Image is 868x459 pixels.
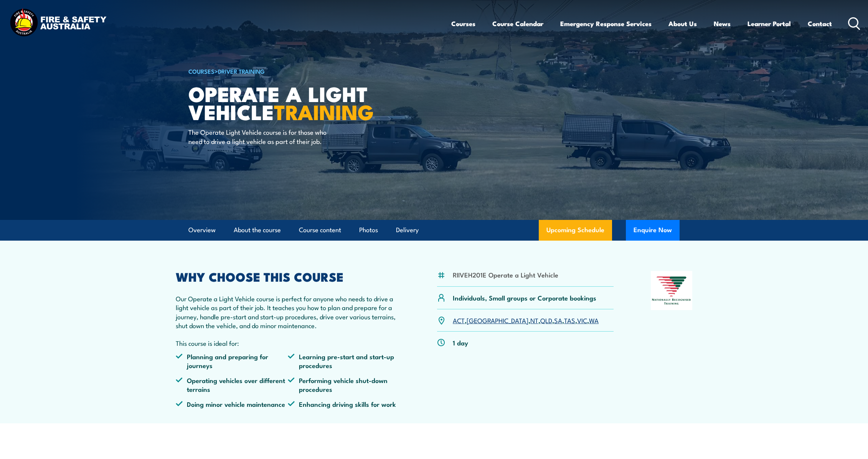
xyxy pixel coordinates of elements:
a: News [714,13,731,34]
a: Contact [808,13,832,34]
li: RIIVEH201E Operate a Light Vehicle [453,270,558,279]
li: Planning and preparing for journeys [176,352,288,370]
a: WA [589,315,599,325]
a: About the course [234,220,281,240]
button: Enquire Now [626,220,680,241]
a: [GEOGRAPHIC_DATA] [467,315,528,325]
p: Individuals, Small groups or Corporate bookings [453,293,596,302]
a: Overview [188,220,216,240]
a: ACT [453,315,465,325]
a: NT [530,315,538,325]
a: Learner Portal [748,13,791,34]
img: Nationally Recognised Training logo. [651,271,692,310]
li: Enhancing driving skills for work [288,400,400,408]
h1: Operate a Light Vehicle [188,84,378,120]
a: VIC [577,315,587,325]
p: , , , , , , , [453,316,599,325]
a: COURSES [188,67,215,75]
a: Emergency Response Services [560,13,652,34]
a: Course content [299,220,341,240]
a: QLD [540,315,552,325]
p: The Operate Light Vehicle course is for those who need to drive a light vehicle as part of their ... [188,127,328,145]
a: Courses [451,13,475,34]
p: This course is ideal for: [176,338,400,347]
a: About Us [668,13,697,34]
p: Our Operate a Light Vehicle course is perfect for anyone who needs to drive a light vehicle as pa... [176,294,400,330]
a: Driver Training [218,67,265,75]
h6: > [188,66,378,76]
li: Performing vehicle shut-down procedures [288,376,400,394]
a: TAS [564,315,575,325]
li: Learning pre-start and start-up procedures [288,352,400,370]
a: Delivery [396,220,419,240]
a: Course Calendar [492,13,543,34]
strong: TRAINING [274,95,374,127]
li: Doing minor vehicle maintenance [176,400,288,408]
p: 1 day [453,338,468,347]
h2: WHY CHOOSE THIS COURSE [176,271,400,282]
a: Photos [359,220,378,240]
a: Upcoming Schedule [539,220,612,241]
a: SA [554,315,562,325]
li: Operating vehicles over different terrains [176,376,288,394]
